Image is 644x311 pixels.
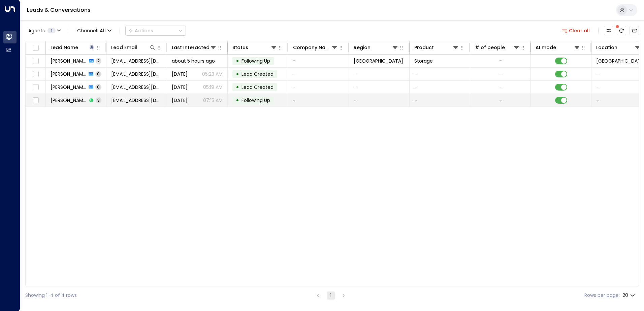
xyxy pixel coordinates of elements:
span: alexwhy17@gmail.com [111,58,162,64]
button: Actions [125,26,186,36]
div: Product [414,43,434,51]
div: Lead Name [51,43,95,51]
span: Alex Why [51,58,87,64]
div: Lead Email [111,43,156,51]
span: Yesterday [172,84,188,91]
div: Company Name [293,43,338,51]
span: 0 [95,84,101,90]
span: Lead Created [241,84,273,91]
span: There are new threads available. Refresh the grid to view the latest updates. [617,26,626,35]
div: - [499,71,502,77]
span: Toggle select row [31,83,40,92]
td: - [288,55,349,67]
div: Showing 1-4 of 4 rows [25,292,77,299]
td: - [288,94,349,107]
span: Channel: [74,26,114,35]
span: Alex Why [51,97,87,104]
span: 3 [96,97,101,103]
p: 05:23 AM [202,71,223,77]
p: 05:19 AM [203,84,223,91]
span: Lead Created [241,71,273,77]
a: Leads & Conversations [27,6,91,14]
span: Toggle select row [31,57,40,65]
span: London [354,58,403,64]
div: Company Name [293,43,331,51]
div: - [499,58,502,64]
div: Lead Name [51,43,78,51]
span: 0 [95,71,101,77]
div: Status [232,43,248,51]
td: - [410,68,470,80]
span: Following Up [241,97,270,104]
td: - [349,94,410,107]
td: - [349,81,410,94]
div: Button group with a nested menu [125,26,186,36]
button: Archived Leads [630,26,639,35]
span: 2 [96,58,101,64]
div: - [499,97,502,104]
div: Last Interacted [172,43,210,51]
div: Actions [128,28,153,34]
td: - [410,94,470,107]
button: Customize [604,26,613,35]
div: Product [414,43,459,51]
div: Lead Email [111,43,137,51]
span: Jul 12, 2025 [172,97,188,104]
span: alexwhy17@gmail.com [111,71,162,77]
td: - [349,68,410,80]
span: alexwhy17@gmail.com [111,84,162,91]
div: Location [596,43,641,51]
span: about 5 hours ago [172,58,215,64]
span: Toggle select all [31,44,40,52]
span: Toggle select row [31,70,40,78]
span: alexwhy17@gmail.com [111,97,162,104]
div: Location [596,43,617,51]
div: # of people [475,43,520,51]
td: - [288,68,349,80]
td: - [410,81,470,94]
div: - [499,84,502,91]
div: Last Interacted [172,43,217,51]
div: 20 [622,290,636,300]
span: Following Up [241,58,270,64]
span: Alex Why [51,84,87,91]
span: Toggle select row [31,96,40,105]
p: 07:15 AM [203,97,223,104]
div: • [236,55,239,67]
div: • [236,95,239,106]
div: Region [354,43,398,51]
button: Channel:All [74,26,114,35]
button: page 1 [327,291,335,300]
div: # of people [475,43,505,51]
td: - [288,81,349,94]
button: Agents1 [25,26,63,35]
span: Yesterday [172,71,188,77]
div: • [236,68,239,80]
div: AI mode [536,43,580,51]
button: Clear all [559,26,593,35]
div: Region [354,43,371,51]
span: 1 [47,28,56,33]
span: Agents [28,28,45,33]
nav: pagination navigation [314,291,348,300]
span: Storage [414,58,433,64]
div: AI mode [536,43,556,51]
label: Rows per page: [584,292,620,299]
div: Status [232,43,277,51]
div: • [236,81,239,93]
span: All [100,28,106,33]
span: Alex Why [51,71,87,77]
